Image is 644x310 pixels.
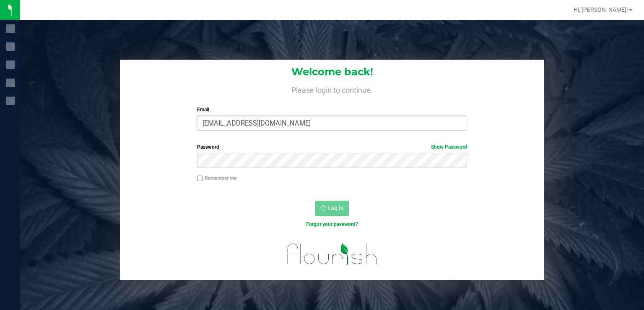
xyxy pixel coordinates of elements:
[120,66,544,77] h1: Welcome back!
[431,144,467,150] a: Show Password
[279,237,385,271] img: flourish_logo.svg
[197,144,219,150] span: Password
[197,176,203,181] input: Remember me
[197,106,467,113] label: Email
[306,221,358,227] a: Forgot your password?
[197,174,236,182] label: Remember me
[315,201,349,216] button: Log In
[327,205,344,211] span: Log In
[120,84,544,94] h4: Please login to continue.
[574,6,628,13] span: Hi, [PERSON_NAME]!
